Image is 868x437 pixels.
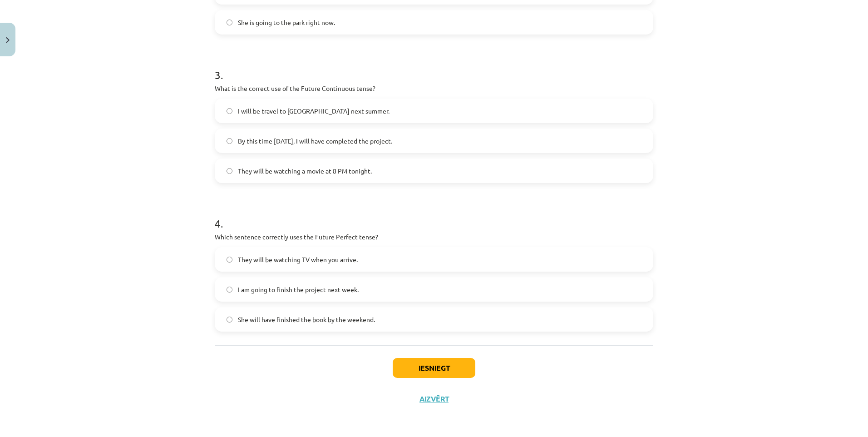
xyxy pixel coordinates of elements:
[238,136,392,146] span: By this time [DATE], I will have completed the project.
[227,287,232,293] input: I am going to finish the project next week.
[238,315,375,324] span: She will have finished the book by the weekend.
[215,53,653,81] h1: 3 .
[238,255,358,264] span: They will be watching TV when you arrive.
[227,317,232,323] input: She will have finished the book by the weekend.
[227,108,232,114] input: I will be travel to [GEOGRAPHIC_DATA] next summer.
[238,166,372,176] span: They will be watching a movie at 8 PM tonight.
[227,257,232,263] input: They will be watching TV when you arrive.
[215,201,653,229] h1: 4 .
[227,138,232,144] input: By this time [DATE], I will have completed the project.
[227,168,232,174] input: They will be watching a movie at 8 PM tonight.
[6,37,10,43] img: icon-close-lesson-0947bae3869378f0d4975bcd49f059093ad1ed9edebbc8119c70593378902aed.svg
[215,84,653,93] p: What is the correct use of the Future Continuous tense?
[215,232,653,242] p: Which sentence correctly uses the Future Perfect tense?
[238,18,335,27] span: She is going to the park right now.
[417,394,451,403] button: Aizvērt
[238,106,390,116] span: I will be travel to [GEOGRAPHIC_DATA] next summer.
[227,20,232,25] input: She is going to the park right now.
[393,358,475,378] button: Iesniegt
[238,285,359,294] span: I am going to finish the project next week.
